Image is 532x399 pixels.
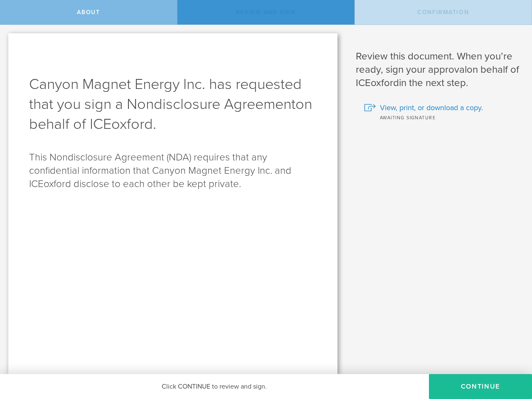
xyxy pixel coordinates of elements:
span: Confirmation [417,9,469,16]
span: View, print, or download a copy. [380,102,483,113]
p: This Nondisclosure Agreement (NDA) requires that any confidential information that Canyon Magnet ... [29,151,317,191]
button: Continue [429,374,532,399]
h1: Review this document. When you’re ready, sign your approval in the next step. [356,50,520,90]
div: Awaiting signature [364,113,520,121]
span: Review and sign [236,9,296,16]
h1: Canyon Magnet Energy Inc. has requested that you sign a Nondisclosure Agreement . [29,74,317,134]
span: About [77,9,100,16]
